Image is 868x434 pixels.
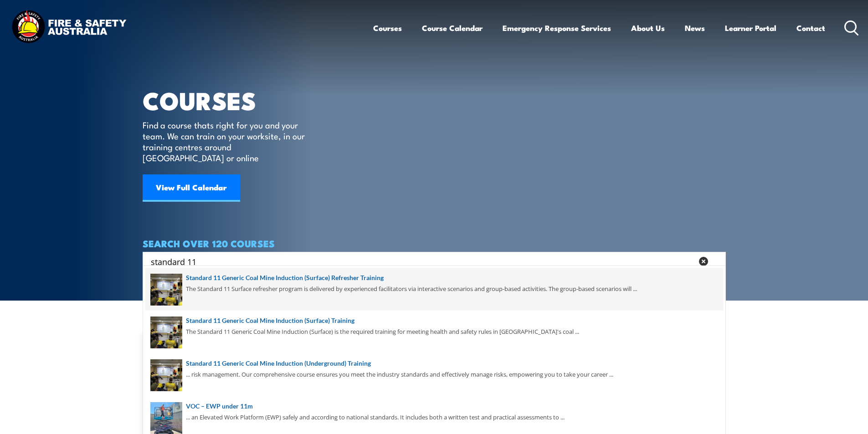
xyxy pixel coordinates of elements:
input: Search input [151,255,693,268]
a: VOC – EWP under 11m [150,401,718,411]
a: Contact [796,16,825,40]
a: View Full Calendar [143,174,240,202]
a: Course Calendar [422,16,483,40]
a: Standard 11 Generic Coal Mine Induction (Underground) Training [150,358,718,368]
a: Emergency Response Services [503,16,611,40]
h4: SEARCH OVER 120 COURSES [143,238,726,248]
a: Standard 11 Generic Coal Mine Induction (Surface) Training [150,316,718,326]
button: Search magnifier button [710,255,723,268]
a: Courses [373,16,402,40]
form: Search form [153,255,695,268]
a: News [685,16,705,40]
a: Learner Portal [725,16,776,40]
p: Find a course thats right for you and your team. We can train on your worksite, in our training c... [143,119,309,163]
a: About Us [631,16,665,40]
h1: COURSES [143,89,318,111]
a: Standard 11 Generic Coal Mine Induction (Surface) Refresher Training [150,273,718,283]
